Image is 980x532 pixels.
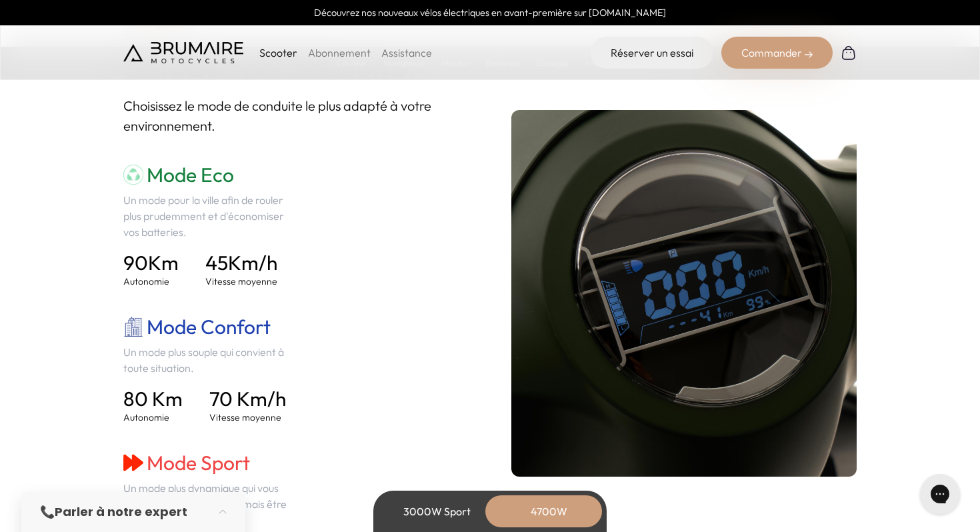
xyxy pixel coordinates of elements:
[123,275,179,288] p: Autonomie
[123,165,143,185] img: mode-eco.png
[123,315,296,339] h3: Mode Confort
[511,110,857,477] img: tableau-de-bord.jpeg
[495,495,602,527] div: 4700W
[308,46,371,59] a: Abonnement
[205,251,277,275] h4: Km/h
[123,411,183,424] p: Autonomie
[841,45,857,61] img: Panier
[913,469,967,519] iframe: Gorgias live chat messenger
[123,48,469,83] h2: modes de conduite.
[123,48,141,83] span: 3
[805,51,813,59] img: right-arrow-2.png
[123,453,143,473] img: mode-sport.png
[123,42,243,63] img: Brumaire Motocycles
[123,451,296,475] h3: Mode Sport
[123,163,296,187] h3: Mode Eco
[381,46,432,59] a: Assistance
[123,96,469,136] p: Choisissez le mode de conduite le plus adapté à votre environnement.
[721,37,833,69] div: Commander
[383,495,490,527] div: 3000W Sport
[123,344,296,376] p: Un mode plus souple qui convient à toute situation.
[591,37,713,69] a: Réserver un essai
[123,317,143,337] img: mode-city.png
[205,275,277,288] p: Vitesse moyenne
[123,192,296,240] p: Un mode pour la ville afin de rouler plus prudemment et d'économiser vos batteries.
[123,480,296,528] p: Un mode plus dynamique qui vous donne des ailes pour ne jamais être en retard.
[123,250,148,275] span: 90
[209,411,286,424] p: Vitesse moyenne
[259,45,297,61] p: Scooter
[205,250,228,275] span: 45
[123,387,183,411] h4: 80 Km
[123,251,179,275] h4: Km
[209,387,286,411] h4: 70 Km/h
